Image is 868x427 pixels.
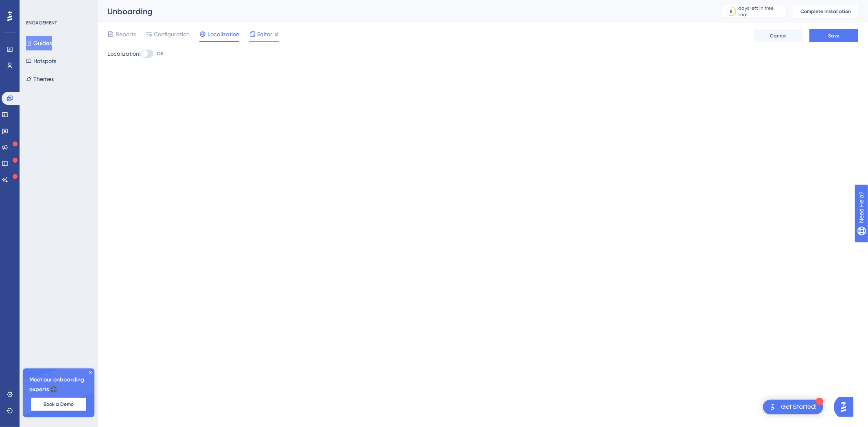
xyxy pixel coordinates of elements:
span: Localization [208,29,239,39]
div: ENGAGEMENT [26,20,57,26]
button: Complete Installation [793,5,858,18]
div: 1 [816,398,823,405]
button: Cancel [754,29,803,42]
button: Guides [26,36,52,50]
button: Themes [26,72,54,86]
button: Book a Demo [31,398,86,411]
div: Open Get Started! checklist, remaining modules: 1 [763,400,823,414]
div: Unboarding [107,6,701,17]
span: Configuration [154,29,190,39]
button: Hotspots [26,54,56,68]
span: Save [828,33,840,39]
span: Book a Demo [44,401,74,407]
img: launcher-image-alternative-text [768,402,778,412]
iframe: UserGuiding AI Assistant Launcher [834,395,858,419]
span: Need Help? [19,2,51,12]
div: Get Started! [781,403,817,412]
div: days left in free trial [739,5,784,18]
span: Editor [257,29,272,39]
div: Localization: [107,49,858,59]
button: Save [809,29,858,42]
span: Off [157,50,164,57]
div: 8 [730,8,733,15]
span: Reports [116,29,136,39]
span: Complete Installation [800,8,851,15]
span: Cancel [770,33,787,39]
span: Meet our onboarding experts 🎧 [29,375,88,394]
